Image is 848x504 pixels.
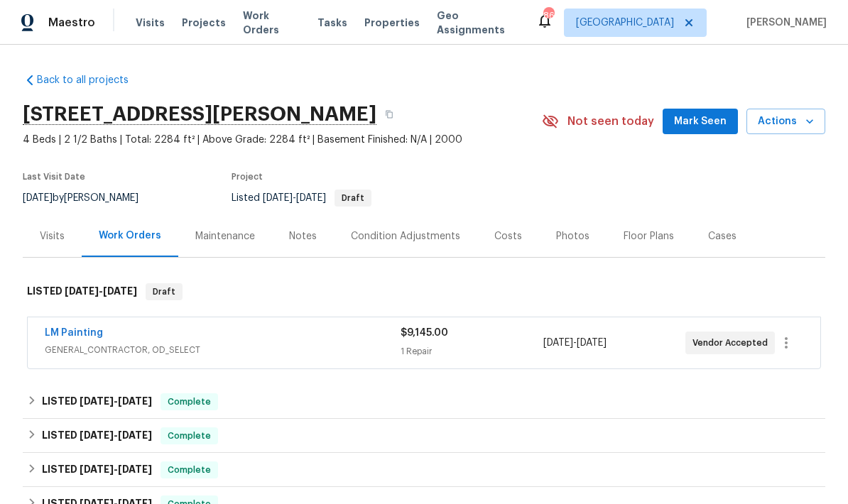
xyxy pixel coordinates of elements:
[624,229,674,243] div: Floor Plans
[232,193,371,203] span: Listed
[23,269,825,314] div: LISTED [DATE]-[DATE]Draft
[317,18,347,28] span: Tasks
[674,113,727,131] span: Mark Seen
[45,343,401,357] span: GENERAL_CONTRACTOR, OD_SELECT
[437,9,519,37] span: Geo Assignments
[42,427,152,444] h6: LISTED
[23,190,156,207] div: by [PERSON_NAME]
[336,194,370,202] span: Draft
[23,172,85,181] span: Last Visit Date
[351,229,460,243] div: Condition Adjustments
[99,229,161,243] div: Work Orders
[40,229,65,243] div: Visits
[162,395,217,409] span: Complete
[746,109,825,135] button: Actions
[23,133,542,147] span: 4 Beds | 2 1/2 Baths | Total: 2284 ft² | Above Grade: 2284 ft² | Basement Finished: N/A | 2000
[23,193,53,203] span: [DATE]
[195,229,255,243] div: Maintenance
[80,396,152,406] span: -
[118,396,152,406] span: [DATE]
[543,9,553,23] div: 86
[401,328,448,338] span: $9,145.00
[162,429,217,443] span: Complete
[65,286,137,296] span: -
[182,16,226,30] span: Projects
[692,336,773,350] span: Vendor Accepted
[80,430,152,440] span: -
[118,464,152,474] span: [DATE]
[147,285,181,299] span: Draft
[376,102,402,127] button: Copy Address
[708,229,736,243] div: Cases
[576,16,674,30] span: [GEOGRAPHIC_DATA]
[243,9,300,37] span: Work Orders
[263,193,293,203] span: [DATE]
[741,16,827,30] span: [PERSON_NAME]
[543,338,573,348] span: [DATE]
[758,113,814,131] span: Actions
[494,229,522,243] div: Costs
[263,193,326,203] span: -
[80,464,152,474] span: -
[663,109,738,135] button: Mark Seen
[103,286,137,296] span: [DATE]
[296,193,326,203] span: [DATE]
[23,453,825,487] div: LISTED [DATE]-[DATE]Complete
[401,344,543,358] div: 1 Repair
[23,73,159,87] a: Back to all projects
[543,336,607,350] span: -
[567,114,654,128] span: Not seen today
[232,172,263,181] span: Project
[289,229,317,243] div: Notes
[23,385,825,419] div: LISTED [DATE]-[DATE]Complete
[364,16,420,30] span: Properties
[136,16,165,30] span: Visits
[80,464,114,474] span: [DATE]
[80,396,114,406] span: [DATE]
[45,328,103,338] a: LM Painting
[162,463,217,477] span: Complete
[80,430,114,440] span: [DATE]
[23,419,825,453] div: LISTED [DATE]-[DATE]Complete
[42,393,152,410] h6: LISTED
[577,338,607,348] span: [DATE]
[42,461,152,478] h6: LISTED
[65,286,99,296] span: [DATE]
[118,430,152,440] span: [DATE]
[556,229,589,243] div: Photos
[48,16,95,30] span: Maestro
[27,283,137,300] h6: LISTED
